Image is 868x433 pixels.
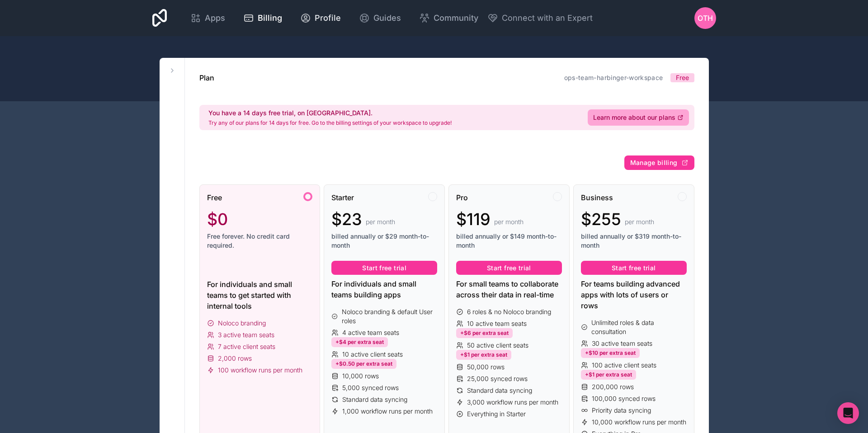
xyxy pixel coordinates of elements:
span: 3 active team seats [218,330,274,339]
span: Noloco branding & default User roles [342,307,437,325]
span: 10,000 workflow runs per month [592,418,686,427]
span: Free [207,192,222,203]
span: 100 workflow runs per month [218,366,302,375]
span: Starter [331,192,354,203]
span: 10,000 rows [342,372,379,381]
span: per month [366,217,395,226]
span: 100 active client seats [592,361,656,370]
a: Billing [236,8,289,28]
div: +$6 per extra seat [456,328,513,338]
span: 1,000 workflow runs per month [342,407,433,416]
p: Try any of our plans for 14 days for free. Go to the billing settings of your workspace to upgrade! [208,119,452,127]
span: Priority data syncing [592,406,651,415]
span: Billing [258,12,282,24]
span: $23 [331,210,362,228]
span: 7 active client seats [218,342,275,351]
div: Open Intercom Messenger [837,402,859,424]
span: $119 [456,210,491,228]
span: Noloco branding [218,319,266,328]
span: Profile [315,12,341,24]
a: Guides [352,8,408,28]
button: Start free trial [581,261,687,275]
button: Start free trial [331,261,437,275]
a: ops-team-harbinger-workspace [564,74,663,81]
div: +$4 per extra seat [331,337,388,347]
span: billed annually or $29 month-to-month [331,232,437,250]
span: $255 [581,210,621,228]
span: 10 active team seats [467,319,527,328]
span: Standard data syncing [467,386,532,395]
span: 50,000 rows [467,362,505,372]
span: 50 active client seats [467,341,528,350]
span: 2,000 rows [218,354,252,363]
span: per month [625,217,654,226]
h2: You have a 14 days free trial, on [GEOGRAPHIC_DATA]. [208,108,452,118]
span: 30 active team seats [592,339,652,348]
span: 3,000 workflow runs per month [467,398,558,407]
div: +$0.50 per extra seat [331,359,396,369]
span: 5,000 synced rows [342,383,399,392]
button: Start free trial [456,261,562,275]
a: Apps [183,8,232,28]
button: Connect with an Expert [487,12,593,24]
h1: Plan [199,72,214,83]
div: For small teams to collaborate across their data in real-time [456,278,562,300]
span: Pro [456,192,468,203]
span: Apps [205,12,225,24]
span: Guides [373,12,401,24]
span: Community [434,12,478,24]
div: +$1 per extra seat [581,370,636,380]
span: OTH [698,13,713,24]
a: Community [412,8,486,28]
span: $0 [207,210,228,228]
div: For teams building advanced apps with lots of users or rows [581,278,687,311]
div: For individuals and small teams building apps [331,278,437,300]
span: billed annually or $319 month-to-month [581,232,687,250]
span: 6 roles & no Noloco branding [467,307,551,316]
span: Free [676,73,689,82]
span: 25,000 synced rows [467,374,528,383]
span: Unlimited roles & data consultation [591,318,686,336]
span: Manage billing [630,159,678,167]
button: Manage billing [624,155,694,170]
a: Profile [293,8,348,28]
span: 200,000 rows [592,382,634,391]
div: +$1 per extra seat [456,350,511,360]
span: per month [494,217,524,226]
span: 10 active client seats [342,350,403,359]
span: Everything in Starter [467,409,526,419]
span: 100,000 synced rows [592,394,656,403]
div: +$10 per extra seat [581,348,640,358]
span: Business [581,192,613,203]
span: 4 active team seats [342,328,399,337]
span: billed annually or $149 month-to-month [456,232,562,250]
span: Learn more about our plans [593,113,675,122]
a: Learn more about our plans [588,109,689,126]
span: Connect with an Expert [502,12,593,24]
span: Free forever. No credit card required. [207,232,313,250]
span: Standard data syncing [342,395,407,404]
div: For individuals and small teams to get started with internal tools [207,279,313,311]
